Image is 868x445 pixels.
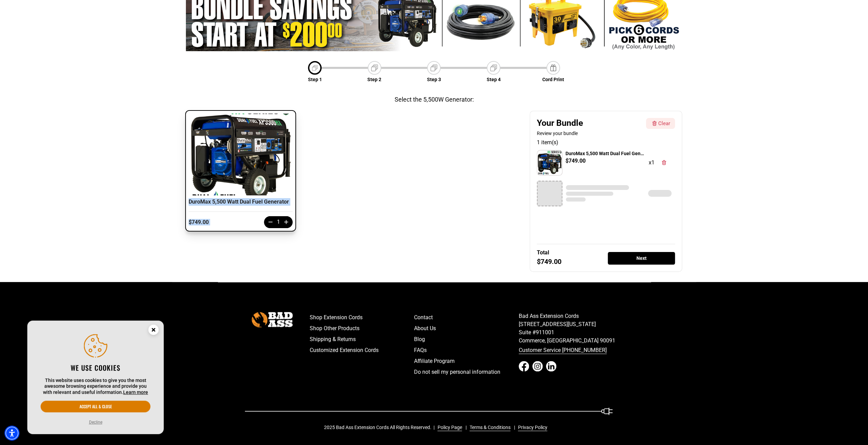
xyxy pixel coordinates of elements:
a: Shop Extension Cords [310,312,414,323]
a: Facebook - open in a new tab [519,361,529,371]
a: This website uses cookies to give you the most awesome browsing experience and provide you with r... [123,389,148,395]
div: Next [608,252,675,265]
div: Your Bundle [537,118,643,128]
div: 2025 Bad Ass Extension Cords All Rights Reserved. [324,424,552,431]
img: XP5500HX_Hero_Callout2.png [537,150,562,175]
a: Shop Other Products [310,323,414,334]
div: 1 item(s) [537,138,675,147]
a: call 833-674-1699 [519,345,623,356]
a: Blog [414,334,519,345]
div: DuroMax 5,500 Watt Dual Fuel Generator [565,150,645,157]
a: Do not sell my personal information [414,367,519,377]
div: Accessibility Menu [4,426,19,441]
p: Step 3 [427,76,441,83]
div: $749.00 [565,157,586,165]
a: LinkedIn - open in a new tab [546,361,556,371]
a: Customized Extension Cords [310,345,414,356]
button: Decline [89,419,102,425]
a: Instagram - open in a new tab [532,361,543,371]
div: Review your bundle [537,130,643,137]
p: Step 4 [487,76,501,83]
div: 1 [277,218,280,226]
a: Shipping & Returns [310,334,414,345]
a: About Us [414,323,519,334]
div: Clear [658,120,670,128]
p: This website uses cookies to give you the most awesome browsing experience and provide you with r... [41,377,150,396]
div: $749.00 [189,219,250,225]
p: Cord Print [542,76,564,83]
a: Terms & Conditions [467,424,511,431]
img: Bad Ass Extension Cords [252,312,293,327]
div: DuroMax 5,500 Watt Dual Fuel Generator [189,198,293,212]
div: x1 [649,159,654,167]
a: Affiliate Program [414,356,519,367]
a: Policy Page [435,424,462,431]
a: Contact [414,312,519,323]
button: Close this option [143,321,164,341]
p: Bad Ass Extension Cords [STREET_ADDRESS][US_STATE] Suite #911001 Commerce, [GEOGRAPHIC_DATA] 90091 [519,312,623,345]
a: FAQs [414,345,519,356]
a: Privacy Policy [515,424,547,431]
p: Step 1 [308,76,322,83]
h2: We use cookies [41,363,150,372]
div: Total [537,249,549,256]
div: Select the 5,500W Generator: [395,95,474,104]
aside: Cookie Consent [27,321,164,434]
div: $749.00 [537,258,561,265]
p: Step 2 [367,76,381,83]
button: Accept all & close [41,401,150,412]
